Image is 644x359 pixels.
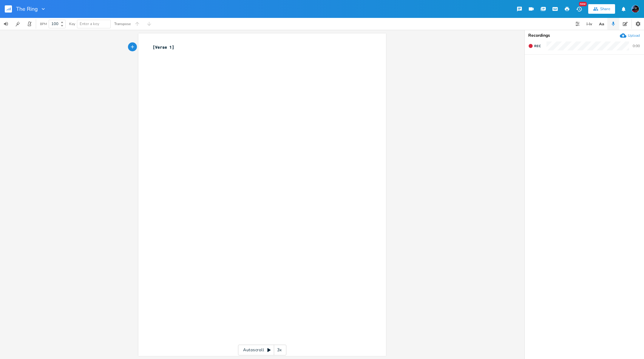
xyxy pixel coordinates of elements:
button: Rec [526,41,543,51]
div: 3x [274,345,285,355]
div: Autoscroll [238,345,286,355]
button: Upload [620,32,640,39]
button: New [573,4,585,14]
div: Upload [628,33,640,38]
span: The Ring [16,6,38,12]
div: Key [69,22,75,26]
div: BPM [40,22,47,26]
img: Rich Petko [631,5,639,13]
button: Share [588,4,615,14]
div: Recordings [528,33,640,38]
span: Rec [534,44,541,48]
span: Enter a key [80,21,99,27]
div: Transpose [114,22,131,26]
span: [Verse 1] [153,44,174,50]
div: New [579,2,587,6]
div: 0:00 [633,44,640,48]
div: Share [600,6,610,12]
